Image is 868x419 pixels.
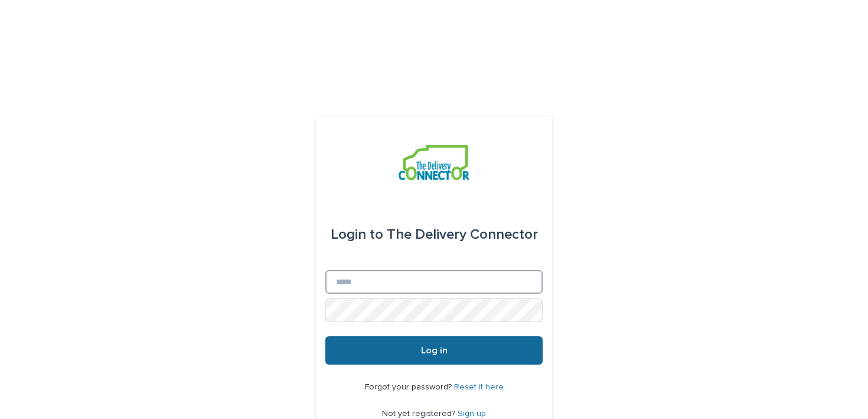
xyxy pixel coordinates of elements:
[421,346,448,355] span: Log in
[458,410,486,418] a: Sign up
[365,383,454,391] span: Forgot your password?
[454,383,504,391] a: Reset it here
[399,145,469,180] img: aCWQmA6OSGG0Kwt8cj3c
[331,218,538,251] div: The Delivery Connector
[331,228,383,242] span: Login to
[382,410,458,418] span: Not yet registered?
[325,336,543,365] button: Log in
